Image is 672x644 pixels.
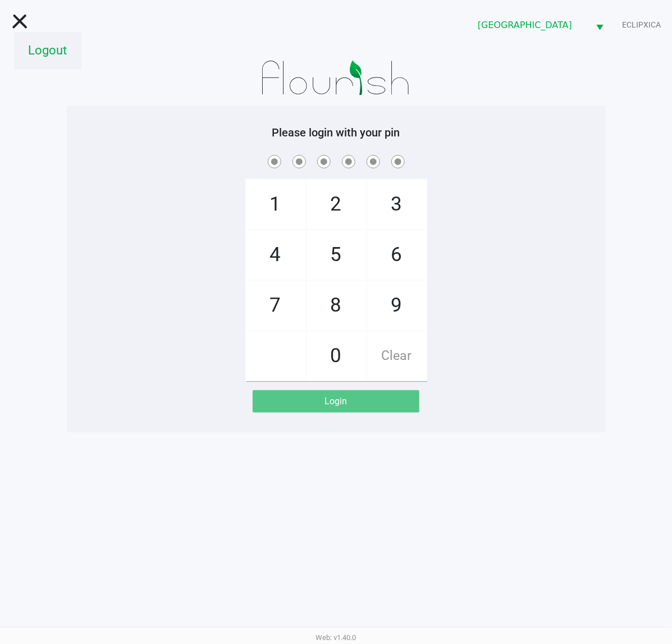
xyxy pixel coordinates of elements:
span: 9 [367,281,427,330]
span: ECLIPXICA [622,19,661,31]
button: Select [589,12,610,38]
span: 5 [307,230,366,280]
li: Logout [14,32,81,69]
span: 4 [246,230,305,280]
span: Web: v1.40.0 [316,633,356,642]
span: 8 [307,281,366,330]
span: 0 [307,331,366,381]
span: 2 [307,180,366,229]
span: [GEOGRAPHIC_DATA] [478,19,582,32]
h5: Please login with your pin [75,126,597,139]
span: 6 [367,230,427,280]
span: 3 [367,180,427,229]
span: 7 [246,281,305,330]
span: 1 [246,180,305,229]
span: Clear [367,331,427,381]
